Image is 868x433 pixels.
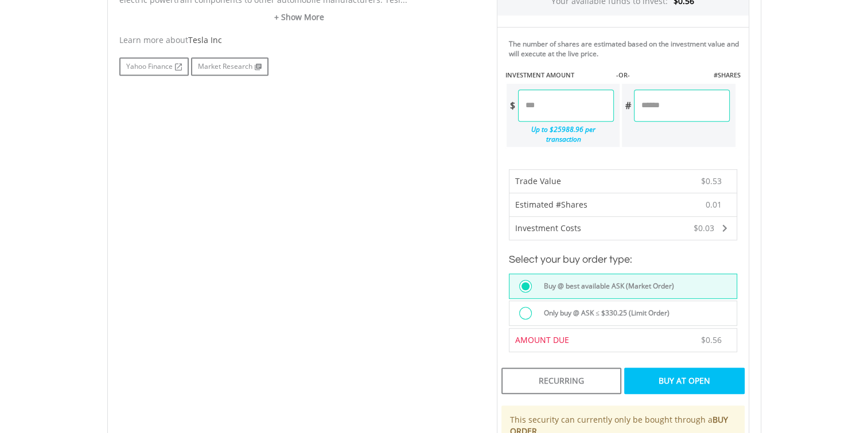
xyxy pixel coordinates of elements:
[537,307,670,319] label: Only buy @ ASK ≤ $330.25 (Limit Order)
[694,223,714,233] span: $0.03
[509,252,737,268] h3: Select your buy order type:
[515,199,587,210] span: Estimated #Shares
[119,34,480,46] div: Learn more about
[622,89,634,122] div: #
[515,223,581,233] span: Investment Costs
[515,334,569,345] span: AMOUNT DUE
[701,175,722,186] span: $0.53
[505,71,574,80] label: INVESTMENT AMOUNT
[119,57,189,76] a: Yahoo Finance
[537,280,674,292] label: Buy @ best available ASK (Market Order)
[191,57,268,76] a: Market Research
[624,368,744,394] div: Buy At Open
[507,122,614,147] div: Up to $25988.96 per transaction
[509,39,744,58] div: The number of shares are estimated based on the investment value and will execute at the live price.
[507,89,518,122] div: $
[713,71,740,80] label: #SHARES
[119,11,480,23] a: + Show More
[701,334,722,345] span: $0.56
[515,175,561,186] span: Trade Value
[616,71,629,80] label: -OR-
[501,368,621,394] div: Recurring
[706,199,722,210] span: 0.01
[188,34,222,45] span: Tesla Inc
